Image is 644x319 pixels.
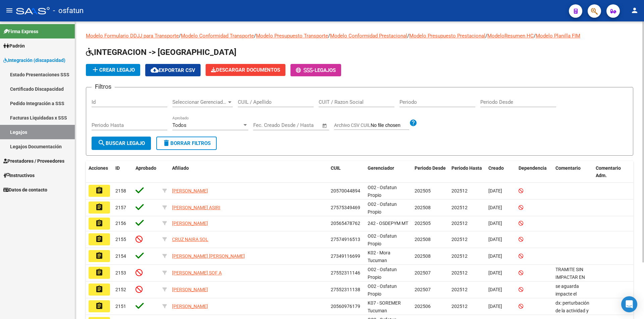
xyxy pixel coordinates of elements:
datatable-header-cell: Gerenciador [365,161,412,183]
mat-icon: delete [162,139,170,147]
span: 202512 [451,221,468,226]
span: Legajos [315,67,336,73]
span: K07 - SOREMER Tucuman [368,300,401,313]
span: 202508 [415,237,431,242]
mat-icon: assignment [95,219,103,227]
button: Crear Legajo [86,64,140,76]
mat-icon: cloud_download [151,66,159,74]
a: Modelo Planilla FIM [536,33,580,39]
mat-icon: assignment [95,302,103,310]
span: Todos [172,122,186,128]
span: [PERSON_NAME] [172,304,208,309]
span: Datos de contacto [3,186,47,193]
span: Descargar Documentos [211,67,280,73]
span: K02 - Mora Tucuman [368,250,390,263]
span: 2154 [115,253,126,259]
span: 2157 [115,205,126,210]
datatable-header-cell: Comentario Adm. [593,161,633,183]
h3: Filtros [92,82,115,91]
span: 2153 [115,270,126,275]
span: 202505 [415,188,431,193]
span: 2151 [115,304,126,309]
input: Archivo CSV CUIL [371,123,409,129]
datatable-header-cell: Creado [486,161,516,183]
mat-icon: help [409,119,417,127]
datatable-header-cell: Comentario [553,161,593,183]
span: [PERSON_NAME] [172,287,208,292]
span: 202507 [415,270,431,275]
mat-icon: search [98,139,106,147]
span: 2152 [115,287,126,292]
span: 202507 [415,287,431,292]
mat-icon: assignment [95,252,103,260]
span: CUIL [331,165,341,171]
span: Archivo CSV CUIL [334,123,371,128]
span: Periodo Hasta [451,165,482,171]
datatable-header-cell: Dependencia [516,161,553,183]
span: 20560976179 [331,304,360,309]
span: [DATE] [488,287,502,292]
datatable-header-cell: Periodo Hasta [449,161,486,183]
datatable-header-cell: Aprobado [133,161,160,183]
span: Comentario Adm. [596,165,621,178]
datatable-header-cell: CUIL [328,161,365,183]
a: Modelo Formulario DDJJ para Transporte [86,33,179,39]
span: [DATE] [488,304,502,309]
span: 27552311138 [331,287,360,292]
span: Dependencia [519,165,547,171]
span: 202506 [415,304,431,309]
mat-icon: assignment [95,186,103,194]
span: Comentario [555,165,581,171]
span: Creado [488,165,504,171]
input: End date [281,122,314,128]
span: ID [115,165,120,171]
button: Exportar CSV [145,64,201,76]
span: 202512 [451,304,468,309]
div: Open Intercom Messenger [621,296,637,312]
a: Modelo Conformidad Transporte [181,33,254,39]
span: Periodo Desde [415,165,446,171]
span: Padrón [3,42,25,50]
span: Gerenciador [368,165,394,171]
datatable-header-cell: Periodo Desde [412,161,449,183]
span: O02 - Osfatun Propio [368,202,397,215]
span: O02 - Osfatun Propio [368,233,397,246]
span: 27552311146 [331,270,360,275]
span: 2156 [115,221,126,226]
span: Acciones [89,165,108,171]
span: Crear Legajo [91,67,135,73]
span: [PERSON_NAME] ASIRI [172,205,220,210]
datatable-header-cell: ID [113,161,133,183]
span: Firma Express [3,28,38,35]
span: Instructivos [3,172,35,179]
span: 202508 [415,205,431,210]
datatable-header-cell: Acciones [86,161,113,183]
span: 202508 [415,253,431,259]
span: - osfatun [53,3,84,18]
span: CRUZ NAIRA SOL [172,237,208,242]
a: Modelo Conformidad Prestacional [330,33,407,39]
span: 202512 [451,205,468,210]
span: - [296,67,315,73]
span: 202512 [451,287,468,292]
span: Integración (discapacidad) [3,57,65,64]
span: Exportar CSV [151,67,195,73]
button: Open calendar [321,122,329,130]
span: 20565478762 [331,221,360,226]
span: [PERSON_NAME] [172,221,208,226]
mat-icon: assignment [95,203,103,211]
a: Modelo Presupuesto Prestacional [409,33,485,39]
button: Buscar Legajo [92,137,151,150]
button: Borrar Filtros [156,137,217,150]
button: -Legajos [290,64,341,76]
mat-icon: add [91,66,99,74]
a: ModeloResumen HC [487,33,534,39]
button: Descargar Documentos [206,64,285,76]
span: [PERSON_NAME] SOF A [172,270,222,275]
span: Afiliado [172,165,189,171]
span: 202512 [451,237,468,242]
a: Modelo Presupuesto Transporte [256,33,328,39]
span: 242 - OSDEPYM MT [368,221,408,226]
span: 27574916513 [331,237,360,242]
span: [DATE] [488,221,502,226]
